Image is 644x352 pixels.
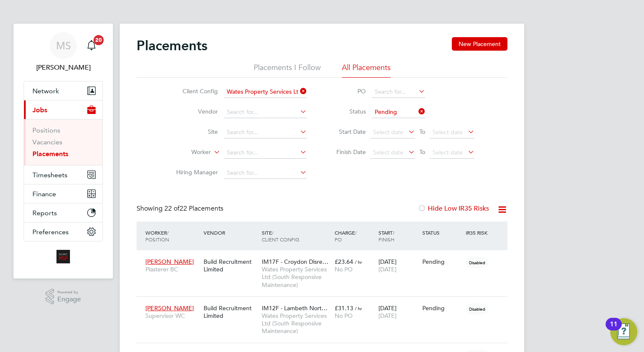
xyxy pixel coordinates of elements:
span: Disabled [466,257,488,268]
span: / hr [355,305,362,311]
span: Wates Property Services Ltd (South Responsive Maintenance) [262,312,330,335]
div: Build Recruitment Limited [201,254,260,277]
a: [PERSON_NAME]Plasterer BCBuild Recruitment LimitedIM17F - Croydon Disre…Wates Property Services L... [143,253,507,260]
label: PO [328,87,366,95]
span: Plasterer BC [145,265,199,273]
span: / PO [335,229,357,243]
span: Network [32,87,59,95]
div: [DATE] [376,300,420,324]
a: [PERSON_NAME]Supervisor WCBuild Recruitment LimitedIM12F - Lambeth Nort…Wates Property Services L... [143,300,507,307]
label: Client Config [169,87,218,95]
input: Search for... [224,127,307,138]
span: No PO [335,312,353,320]
button: Reports [24,203,102,222]
span: Engage [57,296,81,303]
nav: Main navigation [13,24,113,279]
button: Timesheets [24,165,102,184]
span: Select date [432,128,463,136]
label: Status [328,108,366,115]
span: Timesheets [32,171,67,179]
input: Search for... [224,106,307,118]
span: Select date [432,149,463,156]
a: Placements [32,150,68,158]
span: [PERSON_NAME] [145,304,194,312]
h2: Placements [137,37,207,54]
a: 20 [83,32,100,59]
span: Jobs [32,106,47,114]
span: IM12F - Lambeth Nort… [262,304,327,312]
li: All Placements [342,62,391,78]
button: Open Resource Center, 11 new notifications [610,318,637,345]
span: MS [56,40,71,51]
span: / hr [355,259,362,265]
label: Hide Low IR35 Risks [418,204,489,213]
button: Jobs [24,100,102,119]
span: Disabled [466,303,488,314]
div: Pending [422,304,462,312]
a: Vacancies [32,138,62,146]
input: Search for... [224,86,307,98]
span: [DATE] [378,265,397,273]
div: Build Recruitment Limited [201,300,260,324]
span: £31.13 [335,304,353,312]
span: 22 Placements [164,204,223,213]
label: Site [169,128,218,135]
span: / Client Config [262,229,299,243]
span: Select date [373,128,403,136]
button: Preferences [24,222,102,241]
a: Powered byEngage [46,289,81,305]
div: IR35 Risk [464,225,493,240]
a: MS[PERSON_NAME] [24,32,103,73]
a: Positions [32,126,60,134]
div: Worker [143,225,201,247]
span: Reports [32,209,57,217]
span: Finance [32,190,56,198]
input: Search for... [372,86,425,98]
span: IM17F - Croydon Disre… [262,258,328,265]
span: [DATE] [378,312,397,320]
span: Preferences [32,228,69,236]
span: No PO [335,265,353,273]
span: 22 of [164,204,180,213]
span: To [417,146,428,157]
span: Select date [373,149,403,156]
span: 20 [94,35,104,45]
label: Hiring Manager [169,168,218,176]
span: £23.64 [335,258,353,265]
span: Megan Sheppard [24,62,103,73]
div: Vendor [201,225,260,240]
div: Showing [137,204,225,213]
button: Finance [24,184,102,203]
button: Network [24,81,102,100]
span: Powered by [57,289,81,296]
div: [DATE] [376,254,420,277]
a: Go to home page [24,250,103,263]
span: / Finish [378,229,394,243]
label: Vendor [169,108,218,115]
label: Finish Date [328,148,366,156]
input: Search for... [224,167,307,179]
li: Placements I Follow [254,62,321,78]
div: Charge [333,225,376,247]
span: To [417,126,428,137]
div: Pending [422,258,462,265]
label: Start Date [328,128,366,135]
div: Start [376,225,420,247]
span: / Position [145,229,169,243]
button: New Placement [452,37,507,51]
div: 11 [610,324,617,335]
input: Select one [372,106,425,118]
span: Wates Property Services Ltd (South Responsive Maintenance) [262,265,330,289]
label: Worker [162,148,211,157]
div: Site [260,225,333,247]
span: Supervisor WC [145,312,199,320]
span: [PERSON_NAME] [145,258,194,265]
img: alliancemsp-logo-retina.png [56,250,70,263]
input: Search for... [224,147,307,159]
div: Jobs [24,119,102,165]
div: Status [420,225,464,240]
